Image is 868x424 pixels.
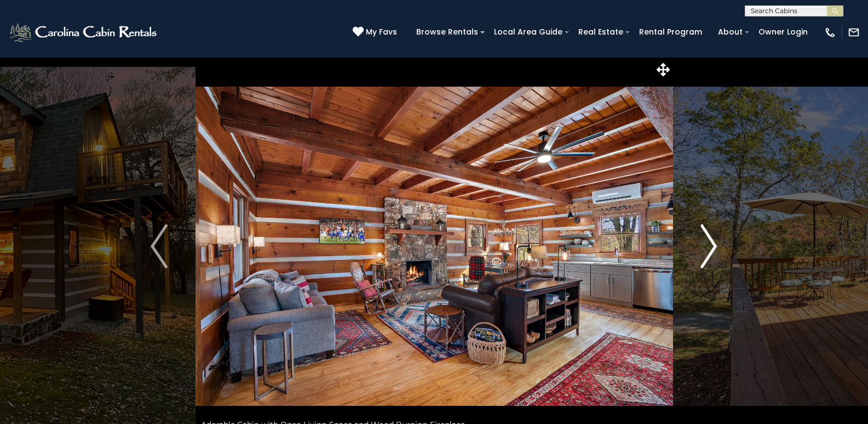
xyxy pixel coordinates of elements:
[700,224,717,268] img: arrow
[366,26,397,38] span: My Favs
[848,26,860,38] img: mail-regular-white.png
[411,24,484,41] a: Browse Rentals
[573,24,629,41] a: Real Estate
[634,24,708,41] a: Rental Program
[151,224,167,268] img: arrow
[488,24,568,41] a: Local Area Guide
[353,26,400,38] a: My Favs
[712,24,748,41] a: About
[8,21,160,43] img: White-1-2.png
[753,24,813,41] a: Owner Login
[824,26,836,38] img: phone-regular-white.png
